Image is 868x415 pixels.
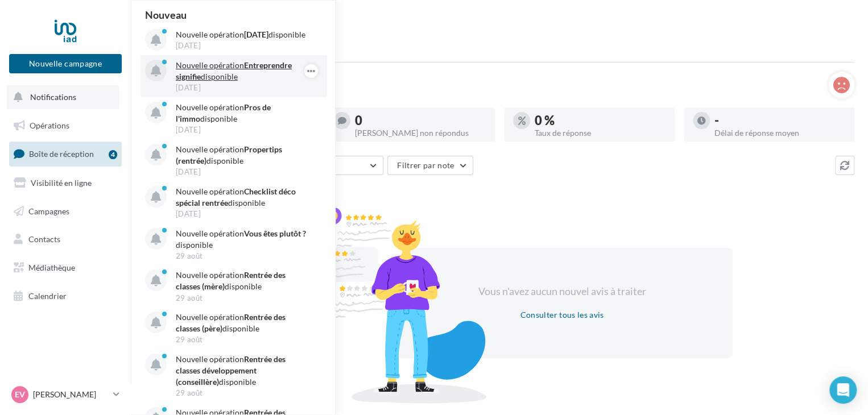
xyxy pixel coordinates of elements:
[515,308,608,322] button: Consulter tous les avis
[9,384,122,405] a: EV [PERSON_NAME]
[464,284,660,299] div: Vous n'avez aucun nouvel avis à traiter
[535,129,666,137] div: Taux de réponse
[28,234,60,244] span: Contacts
[535,114,666,127] div: 0 %
[9,54,122,73] button: Nouvelle campagne
[29,149,94,159] span: Boîte de réception
[7,85,119,109] button: Notifications
[30,92,76,102] span: Notifications
[28,263,75,272] span: Médiathèque
[7,171,124,195] a: Visibilité en ligne
[33,389,109,400] p: [PERSON_NAME]
[355,114,486,127] div: 0
[714,129,845,137] div: Délai de réponse moyen
[109,150,117,159] div: 4
[7,200,124,223] a: Campagnes
[7,256,124,280] a: Médiathèque
[714,114,845,127] div: -
[28,291,67,301] span: Calendrier
[31,178,92,188] span: Visibilité en ligne
[30,121,69,130] span: Opérations
[829,376,857,404] div: Open Intercom Messenger
[15,389,25,400] span: EV
[355,129,486,137] div: [PERSON_NAME] non répondus
[7,284,124,308] a: Calendrier
[7,142,124,166] a: Boîte de réception4
[144,18,854,35] div: Boîte de réception
[7,227,124,251] a: Contacts
[387,156,473,175] button: Filtrer par note
[7,114,124,138] a: Opérations
[28,206,69,215] span: Campagnes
